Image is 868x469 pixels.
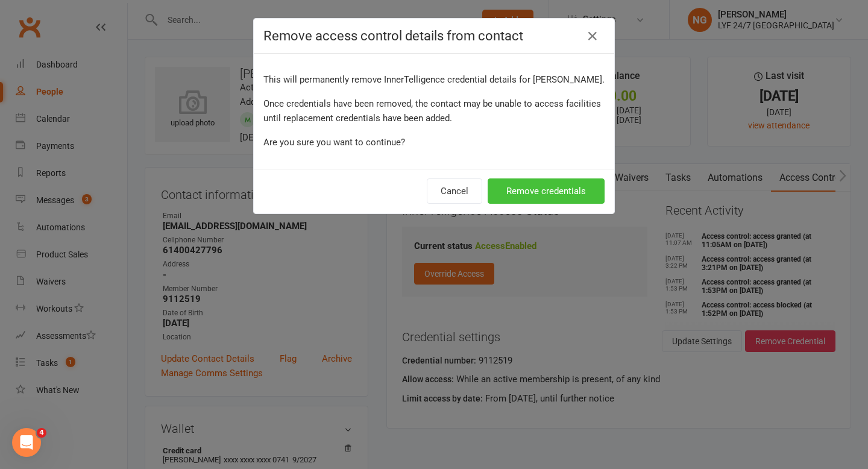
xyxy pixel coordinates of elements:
[488,178,605,204] button: Remove credentials
[263,98,601,124] span: Once credentials have been removed, the contact may be unable to access facilities until replacem...
[12,428,41,457] iframe: Intercom live chat
[427,178,482,204] button: Cancel
[263,137,405,148] span: Are you sure you want to continue?
[263,74,605,85] span: This will permanently remove InnerTelligence credential details for [PERSON_NAME].
[583,27,602,46] button: Close
[37,428,46,438] span: 4
[263,28,605,43] h4: Remove access control details from contact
